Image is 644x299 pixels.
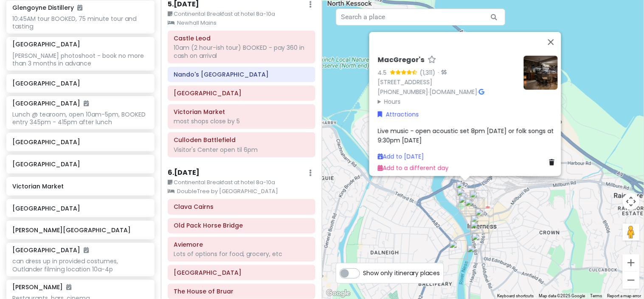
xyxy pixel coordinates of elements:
[174,146,309,154] div: Visitor's Center open til 6pm
[168,10,315,18] small: Continental Breakfast at hotel 8a-10a
[449,240,468,259] div: Cafe Ness by the Cathedral
[174,250,309,258] div: Lots of options for food, grocery, etc
[436,68,447,77] div: ·
[457,188,475,207] div: The Walrus & Corkscrew
[12,182,148,190] h6: Victorian Market
[465,198,484,217] div: Victorian Market
[174,44,309,59] div: 10am (2 hour-ish tour) BOOKED - pay 360 in cash on arrival
[420,68,436,77] div: (1,311)
[336,9,506,26] input: Search a place
[174,34,309,42] h6: Castle Leod
[168,19,315,27] small: Newhall Mains
[378,68,390,77] div: 4.5
[12,226,148,234] h6: [PERSON_NAME][GEOGRAPHIC_DATA]
[430,87,478,96] a: [DOMAIN_NAME]
[623,254,640,271] button: Zoom in
[174,117,309,125] div: most shops close by 5
[77,5,82,11] i: Added to itinerary
[12,111,148,126] div: Lunch @ tearoom, open 10am-5pm, BOOKED entry 345pm - 415pm after lunch
[12,15,148,30] div: 10:45AM tour BOOKED, 75 minute tour and tasting
[324,288,352,299] img: Google
[378,126,556,144] span: Live music - open acoustic set 8pm [DATE] or folk songs at 9:30pm [DATE]
[461,193,479,211] div: Black Isle Bar & Rooms
[623,224,640,241] button: Drag Pegman onto the map to open Street View
[12,4,82,11] h6: Glengoyne Distillery
[12,100,89,107] h6: [GEOGRAPHIC_DATA]
[471,215,489,234] div: Inverness Museum and Art Gallery
[174,241,309,248] h6: Aviemore
[607,293,641,298] a: Report a map error
[623,272,640,289] button: Zoom out
[479,88,484,94] i: Google Maps
[12,246,89,254] h6: [GEOGRAPHIC_DATA]
[524,55,558,89] img: Picture of the place
[12,80,148,87] h6: [GEOGRAPHIC_DATA]
[623,193,640,210] button: Map camera controls
[174,71,309,78] h6: Nando's Inverness
[549,157,558,167] a: Delete place
[174,269,309,276] h6: Highland Folk Museum
[378,78,433,86] a: [STREET_ADDRESS]
[591,293,602,298] a: Terms (opens in new tab)
[174,89,309,97] h6: High Street
[378,152,424,161] a: Add to [DATE]
[475,208,494,227] div: High Street
[498,293,534,299] button: Keyboard shortcuts
[174,108,309,116] h6: Victorian Market
[467,245,486,263] div: Uilebheist Distillery & Brewery
[470,221,489,239] div: Inverness Castle
[12,40,80,48] h6: [GEOGRAPHIC_DATA]
[466,197,485,216] div: Victorian Market
[539,293,585,298] span: Map data ©2025 Google
[168,178,315,187] small: Continental Breakfast at hotel 8a-10a
[378,55,425,64] h6: MacGregor's
[66,284,71,290] i: Added to itinerary
[378,97,517,106] summary: Hours
[378,87,428,96] a: [PHONE_NUMBER]
[12,160,148,168] h6: [GEOGRAPHIC_DATA]
[428,55,436,64] a: Star place
[84,100,89,106] i: Added to itinerary
[168,187,315,196] small: DoubleTree by [GEOGRAPHIC_DATA]
[12,138,148,146] h6: [GEOGRAPHIC_DATA]
[168,168,200,177] h6: 6 . [DATE]
[12,205,148,212] h6: [GEOGRAPHIC_DATA]
[84,247,89,253] i: Added to itinerary
[378,110,419,119] a: Attractions
[378,55,517,106] div: · ·
[363,268,440,278] span: Show only itinerary places
[12,283,71,291] h6: [PERSON_NAME]
[472,233,490,251] div: The Castle Tavern
[324,288,352,299] a: Open this area in Google Maps (opens a new window)
[174,288,309,295] h6: The House of Bruar
[470,190,488,209] div: Aspendos
[174,136,309,144] h6: Culloden Battlefield
[378,163,449,172] a: Add to a different day
[12,257,148,273] div: can dress up in provided costumes, Outlander filming location 10a-4p
[12,52,148,67] div: [PERSON_NAME] photoshoot - book no more than 3 months in advance
[541,31,561,52] button: Close
[459,195,478,214] div: Abertarff House
[174,222,309,229] h6: Old Pack Horse Bridge
[456,181,475,199] div: MacGregor's
[174,203,309,211] h6: Clava Cairns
